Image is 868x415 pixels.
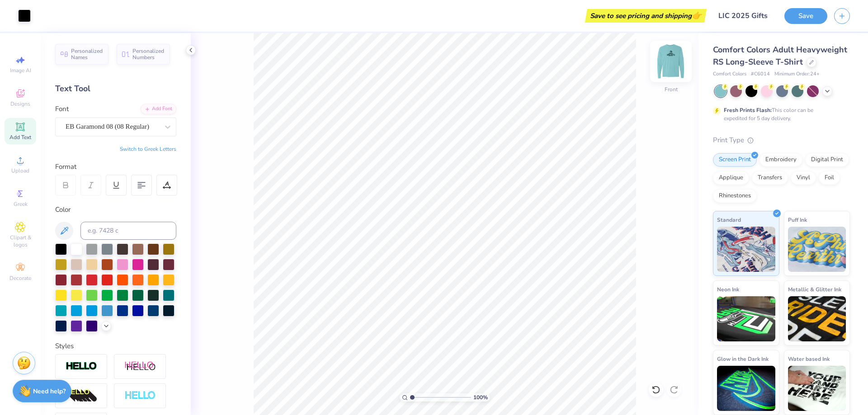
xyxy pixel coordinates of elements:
span: Add Text [9,134,31,141]
div: Text Tool [55,83,176,95]
div: Styles [55,341,176,351]
input: e.g. 7428 c [80,222,176,240]
span: Clipart & logos [5,234,36,248]
div: Format [55,162,177,172]
span: Comfort Colors [713,70,746,78]
span: Glow in the Dark Ink [717,354,769,364]
span: Decorate [9,275,31,282]
img: Standard [717,227,775,272]
img: Shadow [124,361,156,372]
div: This color can be expedited for 5 day delivery. [724,106,835,122]
span: Minimum Order: 24 + [774,70,820,78]
div: Front [665,85,678,93]
span: Comfort Colors Adult Heavyweight RS Long-Sleeve T-Shirt [713,44,847,67]
img: Water based Ink [788,366,846,411]
div: Save to see pricing and shipping [587,9,704,23]
img: Stroke [66,361,97,372]
span: # C6014 [751,70,770,78]
div: Embroidery [759,153,802,167]
img: Neon Ink [717,296,775,341]
div: Color [55,205,176,215]
div: Print Type [713,135,850,145]
strong: Need help? [33,387,66,396]
div: Digital Print [805,153,849,167]
span: 100 % [473,393,488,401]
span: Image AI [10,67,31,74]
span: Greek [14,201,28,208]
div: Vinyl [791,171,816,185]
div: Screen Print [713,153,757,167]
button: Switch to Greek Letters [120,145,176,153]
img: Puff Ink [788,227,846,272]
strong: Fresh Prints Flash: [724,107,772,114]
span: Standard [717,215,741,224]
span: Designs [10,100,30,107]
div: Rhinestones [713,189,757,203]
input: Untitled Design [711,7,778,25]
div: Add Font [141,104,176,114]
span: Water based Ink [788,354,830,364]
span: Personalized Names [71,48,103,61]
div: Foil [819,171,840,185]
span: Metallic & Glitter Ink [788,284,841,294]
img: Front [653,43,689,79]
button: Save [784,8,827,24]
span: Neon Ink [717,284,739,294]
span: Upload [11,167,29,174]
img: 3d Illusion [66,389,97,403]
span: 👉 [692,10,702,21]
img: Metallic & Glitter Ink [788,296,846,341]
span: Personalized Numbers [132,48,165,61]
img: Negative Space [124,391,156,401]
div: Applique [713,171,749,185]
img: Glow in the Dark Ink [717,366,775,411]
div: Transfers [752,171,788,185]
label: Font [55,104,69,114]
span: Puff Ink [788,215,807,224]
